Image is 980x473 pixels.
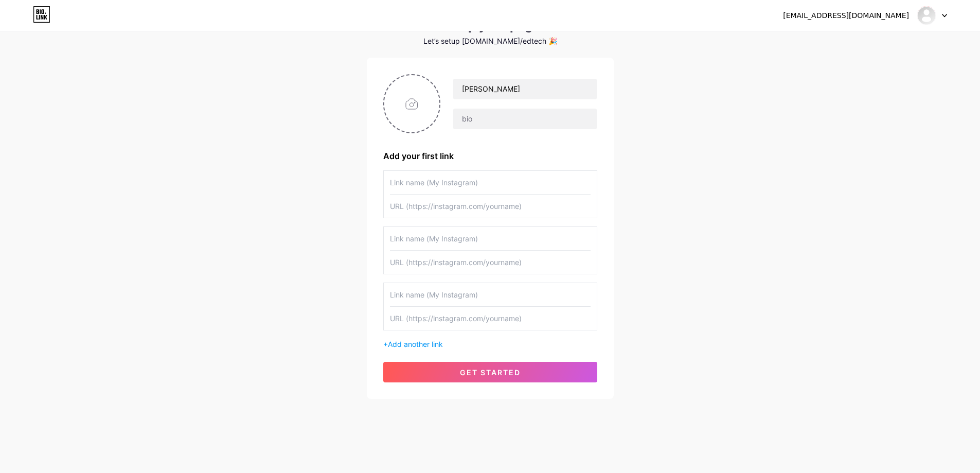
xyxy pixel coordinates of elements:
[917,6,936,25] img: edtech
[388,340,443,348] span: Add another link
[783,10,909,21] div: [EMAIL_ADDRESS][DOMAIN_NAME]
[390,227,591,250] input: Link name (My Instagram)
[390,251,591,274] input: URL (https://instagram.com/yourname)
[367,37,614,45] div: Let’s setup [DOMAIN_NAME]/edtech 🎉
[383,362,597,382] button: get started
[390,195,591,218] input: URL (https://instagram.com/yourname)
[383,339,597,349] div: +
[390,307,591,330] input: URL (https://instagram.com/yourname)
[453,109,596,129] input: bio
[460,368,521,377] span: get started
[383,150,597,162] div: Add your first link
[390,283,591,306] input: Link name (My Instagram)
[390,171,591,194] input: Link name (My Instagram)
[453,79,596,99] input: Your name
